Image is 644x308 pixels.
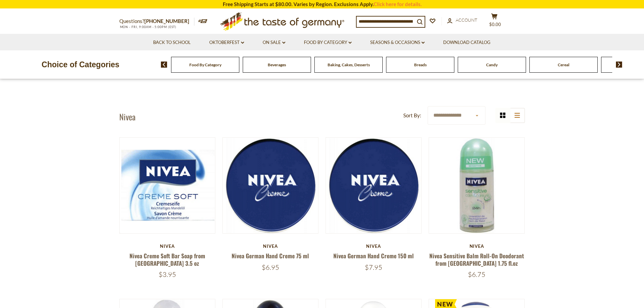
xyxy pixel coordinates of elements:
a: Candy [486,62,498,67]
img: Nivea [120,138,215,233]
a: Cereal [558,62,569,67]
a: On Sale [263,39,285,46]
label: Sort By: [403,111,421,120]
div: Nivea [222,243,319,249]
a: Food By Category [304,39,352,46]
span: MON - FRI, 9:00AM - 5:00PM (EST) [119,25,177,29]
a: Food By Category [189,62,221,67]
img: Nivea [223,138,318,233]
span: $6.95 [262,263,279,271]
span: $6.75 [468,270,485,279]
span: $3.95 [159,270,176,279]
button: $0.00 [484,13,505,30]
img: Nivea [326,138,422,233]
div: Nivea [119,243,216,249]
a: Nivea Creme Soft Bar Soap from [GEOGRAPHIC_DATA] 3.5 oz [129,252,205,267]
h1: Nivea [119,112,136,122]
a: Download Catalog [443,39,491,46]
p: Questions? [119,17,194,26]
a: [PHONE_NUMBER] [144,18,189,24]
a: Account [447,17,477,24]
span: $0.00 [489,22,501,27]
a: Nivea German Hand Creme 75 ml [232,252,309,260]
span: Account [456,17,477,23]
span: $7.95 [365,263,382,271]
a: Back to School [153,39,191,46]
a: Nivea German Hand Creme 150 ml [333,252,414,260]
a: Baking, Cakes, Desserts [328,62,370,67]
a: Click here for details. [374,1,422,7]
a: Seasons & Occasions [370,39,425,46]
a: Beverages [268,62,286,67]
img: Nivea [429,138,525,233]
div: Nivea [326,243,422,249]
a: Nivea Sensitive Balm Roll-On Deodorant from [GEOGRAPHIC_DATA] 1.75 fl.oz [429,252,524,267]
img: previous arrow [161,62,167,68]
a: Oktoberfest [209,39,244,46]
a: Breads [414,62,427,67]
div: Nivea [429,243,525,249]
img: next arrow [616,62,622,68]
